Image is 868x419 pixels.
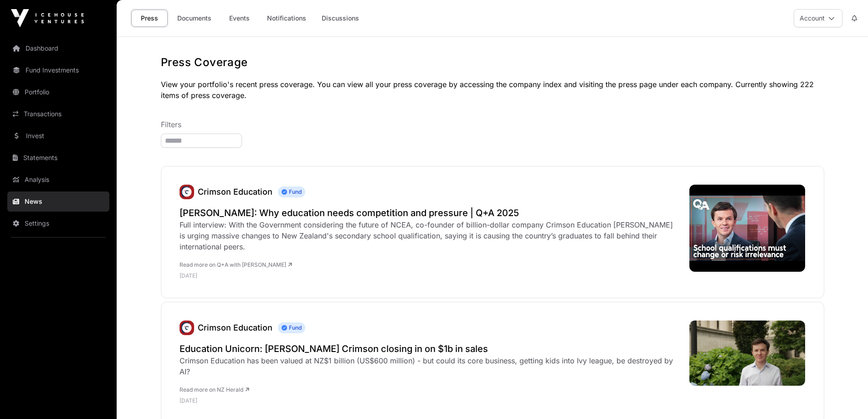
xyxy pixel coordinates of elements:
[180,397,680,404] p: [DATE]
[198,323,272,332] a: Crimson Education
[221,10,257,27] a: Events
[171,10,217,27] a: Documents
[180,321,194,335] img: unnamed.jpg
[7,60,109,80] a: Fund Investments
[261,10,312,27] a: Notifications
[161,119,824,130] p: Filters
[180,355,680,377] div: Crimson Education has been valued at NZ$1 billion (US$600 million) - but could its core business,...
[11,9,84,27] img: Icehouse Ventures Logo
[180,219,680,252] div: Full interview: With the Government considering the future of NCEA, co-founder of billion-dollar ...
[7,191,109,212] a: News
[180,386,249,393] a: Read more on NZ Herald
[7,82,109,102] a: Portfolio
[180,185,194,199] a: Crimson Education
[180,261,292,268] a: Read more on Q+A with [PERSON_NAME]
[180,207,680,219] a: [PERSON_NAME]: Why education needs competition and pressure | Q+A 2025
[689,185,806,272] img: hqdefault.jpg
[794,9,842,27] button: Account
[689,321,806,386] img: WIJ3H7SEEVEHPDFAKSUCV7O3DI.jpg
[316,10,365,27] a: Discussions
[7,126,109,146] a: Invest
[278,322,305,333] span: Fund
[822,375,868,419] iframe: Chat Widget
[161,55,824,70] h1: Press Coverage
[278,186,305,197] span: Fund
[7,148,109,168] a: Statements
[198,187,272,197] a: Crimson Education
[7,104,109,124] a: Transactions
[180,321,194,335] a: Crimson Education
[161,79,824,101] p: View your portfolio's recent press coverage. You can view all your press coverage by accessing th...
[180,272,680,279] p: [DATE]
[180,185,194,199] img: unnamed.jpg
[7,170,109,190] a: Analysis
[7,38,109,58] a: Dashboard
[7,213,109,233] a: Settings
[180,342,680,355] a: Education Unicorn: [PERSON_NAME] Crimson closing in on $1b in sales
[131,10,168,27] a: Press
